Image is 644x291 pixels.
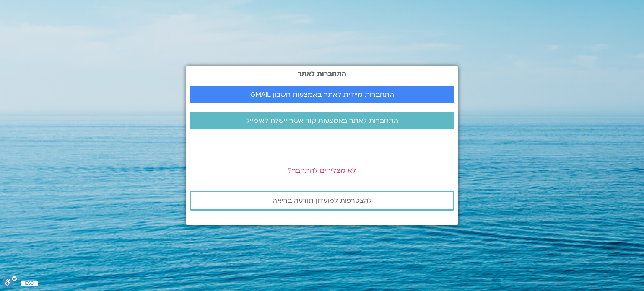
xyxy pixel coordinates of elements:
[190,86,454,103] a: התחברות מיידית לאתר באמצעות חשבון GMAIL
[273,197,372,204] span: להצטרפות למועדון תודעה בריאה
[288,166,356,175] a: לא מצליחים להתחבר?
[250,91,394,98] span: התחברות מיידית לאתר באמצעות חשבון GMAIL
[246,117,398,124] span: התחברות לאתר באמצעות קוד אשר יישלח לאימייל
[190,191,454,211] a: להצטרפות למועדון תודעה בריאה
[190,70,454,77] h2: התחברות לאתר
[190,112,454,129] a: התחברות לאתר באמצעות קוד אשר יישלח לאימייל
